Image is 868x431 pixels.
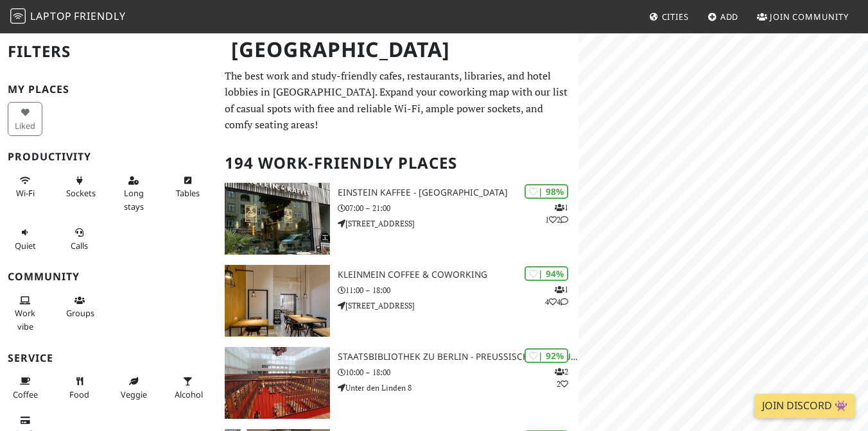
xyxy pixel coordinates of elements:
[217,265,578,337] a: KleinMein Coffee & Coworking | 94% 144 KleinMein Coffee & Coworking 11:00 – 18:00 [STREET_ADDRESS]
[71,240,88,251] span: Video/audio calls
[217,347,578,419] a: Staatsbibliothek zu Berlin - Preußischer Kulturbesitz | 92% 22 Staatsbibliothek zu Berlin - Preuß...
[662,11,689,22] span: Cities
[171,170,205,204] button: Tables
[116,371,151,405] button: Veggie
[545,201,568,226] p: 1 1 2
[338,300,579,312] p: [STREET_ADDRESS]
[8,290,42,337] button: Work vibe
[62,222,97,256] button: Calls
[176,187,200,199] span: Work-friendly tables
[338,351,579,362] h3: Staatsbibliothek zu Berlin - Preußischer Kulturbesitz
[720,11,739,22] span: Add
[525,266,568,281] div: | 94%
[338,382,579,394] p: Unter den Linden 8
[338,284,579,296] p: 11:00 – 18:00
[175,389,203,400] span: Alcohol
[30,9,72,23] span: Laptop
[644,5,694,28] a: Cities
[74,9,125,23] span: Friendly
[525,184,568,199] div: | 98%
[338,269,579,280] h3: KleinMein Coffee & Coworking
[754,394,855,418] a: Join Discord 👾
[8,170,42,204] button: Wi-Fi
[62,170,97,204] button: Sockets
[8,352,209,364] h3: Service
[225,144,571,183] h2: 194 Work-Friendly Places
[116,170,151,217] button: Long stays
[10,8,26,24] img: LaptopFriendly
[66,307,94,319] span: Group tables
[338,366,579,378] p: 10:00 – 18:00
[66,187,96,199] span: Power sockets
[8,151,209,163] h3: Productivity
[338,187,579,198] h3: Einstein Kaffee - [GEOGRAPHIC_DATA]
[15,307,35,332] span: People working
[555,366,568,390] p: 2 2
[338,202,579,214] p: 07:00 – 21:00
[770,11,849,22] span: Join Community
[8,222,42,256] button: Quiet
[62,290,97,324] button: Groups
[124,187,144,212] span: Long stays
[225,265,330,337] img: KleinMein Coffee & Coworking
[225,68,571,133] p: The best work and study-friendly cafes, restaurants, libraries, and hotel lobbies in [GEOGRAPHIC_...
[525,348,568,363] div: | 92%
[221,32,576,67] h1: [GEOGRAPHIC_DATA]
[69,389,89,400] span: Food
[10,6,126,28] a: LaptopFriendly LaptopFriendly
[8,32,209,71] h2: Filters
[13,389,38,400] span: Coffee
[225,347,330,419] img: Staatsbibliothek zu Berlin - Preußischer Kulturbesitz
[752,5,854,28] a: Join Community
[15,240,36,251] span: Quiet
[8,371,42,405] button: Coffee
[545,283,568,308] p: 1 4 4
[338,217,579,230] p: [STREET_ADDRESS]
[217,183,578,255] a: Einstein Kaffee - Charlottenburg | 98% 112 Einstein Kaffee - [GEOGRAPHIC_DATA] 07:00 – 21:00 [STR...
[16,187,35,199] span: Stable Wi-Fi
[225,183,330,255] img: Einstein Kaffee - Charlottenburg
[121,389,147,400] span: Veggie
[62,371,97,405] button: Food
[702,5,744,28] a: Add
[171,371,205,405] button: Alcohol
[8,271,209,283] h3: Community
[8,83,209,96] h3: My Places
